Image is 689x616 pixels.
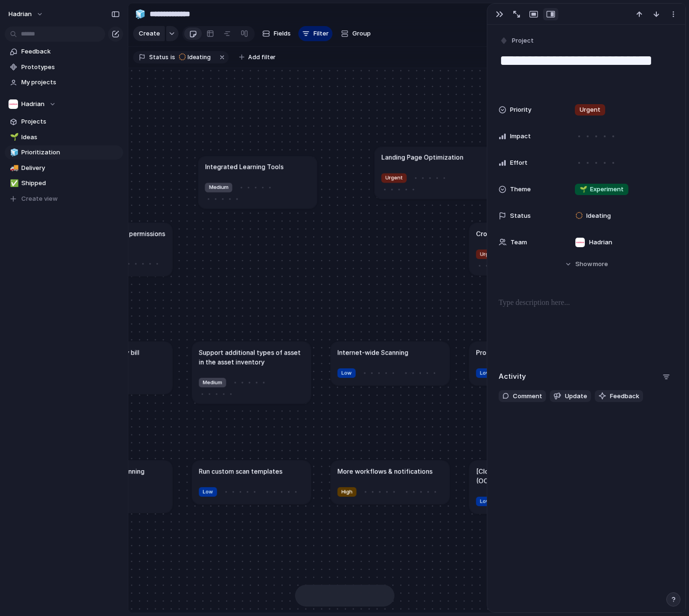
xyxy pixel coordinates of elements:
span: Create view [21,194,58,204]
button: Medium [203,181,234,194]
span: Experiment [580,185,624,194]
button: Showmore [499,256,674,273]
span: Shipped [21,179,120,188]
button: Create view [5,192,123,206]
h1: [Cloud] Integration with Oracle (OCI) [476,466,581,485]
h1: Cross-tool querying capabilities [476,229,573,238]
button: Fields [259,26,295,41]
span: Impact [510,132,531,141]
h1: Vendor (3rd party) scanning [60,466,144,476]
h1: Landing Page Optimization [381,152,463,162]
button: ✅ [9,179,18,188]
span: Projects [21,117,120,126]
button: Create [133,26,165,41]
span: Effort [510,158,528,168]
span: Medium [203,378,222,386]
button: 🌱 [9,133,18,142]
span: Hadrian [589,238,612,247]
span: Status [149,53,169,62]
span: Low [341,369,352,376]
button: Feedback [595,390,643,402]
button: Filter [298,26,332,41]
button: Low [474,495,496,508]
button: Hadrian [4,7,48,22]
div: 🧊 [10,147,17,158]
div: 🧊 [135,8,145,20]
a: Projects [5,115,123,129]
span: Urgent [385,174,403,181]
h1: Product Led Growth [476,348,537,357]
button: 🚚 [9,163,18,173]
span: My projects [21,78,120,87]
span: Comment [513,392,542,401]
span: Theme [510,185,531,194]
a: 🌱Ideas [5,130,123,144]
span: Ideating [586,211,611,221]
span: Add filter [248,53,276,62]
h1: Smart suggestions for permissions management [60,229,165,248]
span: Create [139,29,160,38]
span: Prioritization [21,148,120,157]
button: 🧊 [9,148,18,157]
h2: Activity [499,371,526,382]
span: Hadrian [9,9,32,19]
button: Low [474,366,496,379]
span: Group [352,29,371,38]
a: ✅Shipped [5,176,123,190]
a: 🧊Prioritization [5,145,123,160]
span: more [593,259,608,269]
button: 🧊 [133,7,148,22]
a: 🚚Delivery [5,161,123,175]
div: 🚚 [10,162,17,173]
button: Project [498,34,537,48]
span: High [341,488,352,495]
span: Urgent [580,105,600,115]
button: Low [197,485,219,498]
button: High [335,485,358,498]
span: Priority [510,105,531,115]
button: Group [336,26,376,41]
button: Comment [499,390,546,402]
span: Feedback [610,392,639,401]
button: Update [550,390,591,402]
span: Filter [313,29,329,38]
button: Add filter [233,51,281,64]
span: is [170,53,175,62]
span: Low [203,488,213,495]
span: Delivery [21,163,120,173]
a: Prototypes [5,60,123,74]
span: Urgent [480,250,498,258]
h1: Run custom scan templates [199,466,282,476]
span: Low [480,497,491,505]
a: My projects [5,75,123,89]
span: Prototypes [21,62,120,72]
span: Status [510,211,531,221]
h1: Support additional types of asset in the asset inventory [199,348,304,366]
span: Low [480,369,491,376]
button: is [169,52,177,62]
span: Team [510,238,527,247]
h1: Internet-wide Scanning [338,348,409,357]
button: Medium [197,376,228,389]
button: Urgent [474,248,503,260]
button: Urgent [379,171,409,184]
span: Project [512,36,534,45]
span: Feedback [21,47,120,56]
h1: Integrated Learning Tools [205,162,284,171]
span: Fields [274,29,291,38]
span: 🌱 [580,185,587,193]
button: Ideating [176,52,216,62]
a: Feedback [5,45,123,59]
span: Update [565,392,587,401]
h1: Reduce GCP/BigQuery bill [60,348,139,357]
div: 🌱 [10,132,17,143]
span: Medium [209,183,228,191]
span: Hadrian [21,99,45,109]
span: Ideas [21,133,120,142]
button: Hadrian [5,97,123,111]
span: Ideating [188,53,211,62]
